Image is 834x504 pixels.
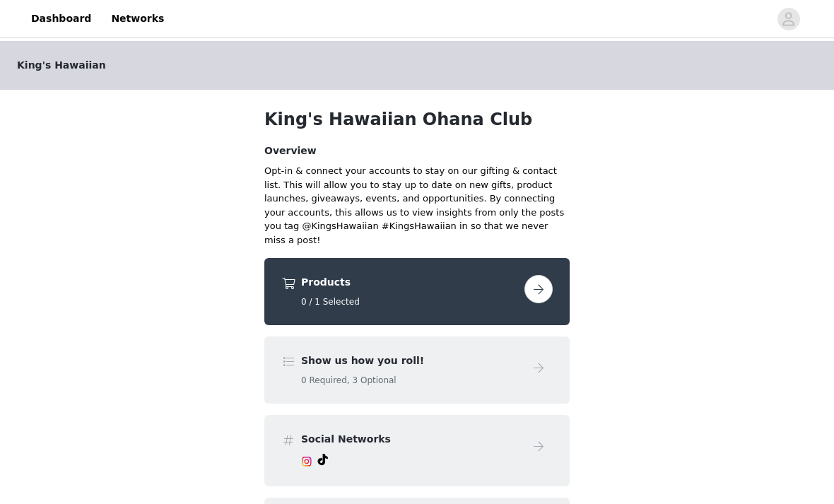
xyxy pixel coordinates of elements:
[301,295,519,308] h5: 0 / 1 Selected
[301,353,519,368] h4: Show us how you roll!
[301,456,312,467] img: Instagram Icon
[17,58,106,73] span: King's Hawaiian
[264,107,570,132] h1: King's Hawaiian Ohana Club
[782,8,795,30] div: avatar
[102,3,172,35] a: Networks
[264,143,570,158] h4: Overview
[264,258,570,325] div: Products
[264,164,570,247] p: Opt-in & connect your accounts to stay on our gifting & contact list. This will allow you to stay...
[301,275,519,290] h4: Products
[301,432,519,447] h4: Social Networks
[264,415,570,486] div: Social Networks
[301,374,519,387] h5: 0 Required, 3 Optional
[264,336,570,404] div: Show us how you roll!
[23,3,100,35] a: Dashboard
